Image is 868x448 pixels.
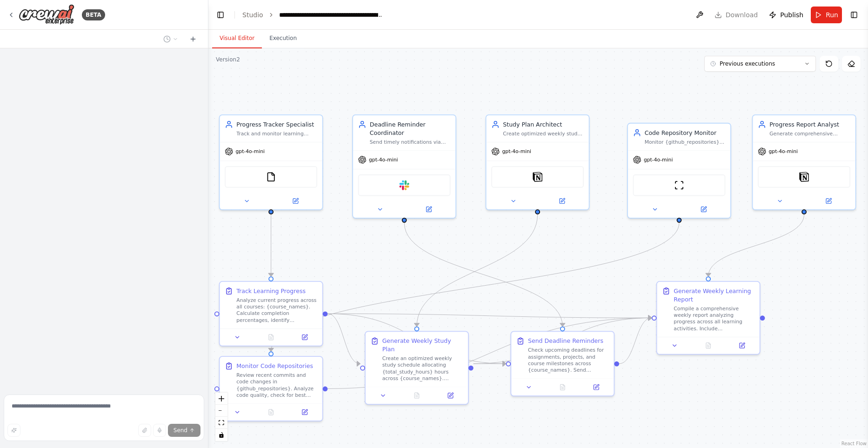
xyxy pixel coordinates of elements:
g: Edge from 54760bf7-9564-499b-b746-5aaaa75f9446 to d3395948-2a56-4cd3-b2c3-ed45c9cd04e1 [327,309,652,322]
g: Edge from ba16c990-4656-4790-b5bd-5cc0d3e1a98c to e58303fd-0dc2-4ece-9bde-7cb9a8eb759d [267,223,683,352]
button: Open in side panel [805,196,852,206]
button: No output available [691,341,726,350]
button: Open in side panel [582,382,610,392]
button: Open in side panel [405,204,452,214]
button: Improve this prompt [7,424,20,437]
div: Check upcoming deadlines for assignments, projects, and course milestones across {course_names}. ... [528,347,609,374]
div: BETA [82,9,105,20]
button: Start a new chat [186,33,200,45]
div: Progress Tracker SpecialistTrack and monitor learning progress across multiple programming course... [219,114,323,210]
a: Studio [242,11,263,19]
div: Code Repository Monitor [645,128,726,137]
button: Publish [765,7,807,23]
g: Edge from fd955391-2b77-461d-a82d-ef77a13379ae to d3395948-2a56-4cd3-b2c3-ed45c9cd04e1 [619,314,652,368]
div: Study Plan Architect [503,120,584,128]
button: Click to speak your automation idea [153,424,166,437]
button: No output available [545,382,580,392]
g: Edge from 30f9990a-0d6c-495d-b821-41d36b6977da to d50f991b-c17c-4cd5-aec8-760cdc744519 [413,214,542,327]
button: Show right sidebar [848,8,861,21]
button: Open in side panel [436,391,464,401]
span: gpt-4o-mini [644,156,673,163]
img: Notion [799,172,809,181]
div: Code Repository MonitorMonitor {github_repositories} for code commits, run automated checks on co... [627,123,731,219]
div: Track and monitor learning progress across multiple programming courses including {course_names},... [236,130,317,137]
span: gpt-4o-mini [236,148,265,154]
div: Review recent commits and code changes in {github_repositories}. Analyze code quality, check for ... [236,372,317,398]
div: Monitor Code RepositoriesReview recent commits and code changes in {github_repositories}. Analyze... [219,356,323,421]
div: Generate Weekly Learning Report [674,287,754,304]
div: Generate Weekly Learning ReportCompile a comprehensive weekly report analyzing progress across al... [656,281,761,354]
g: Edge from d50f991b-c17c-4cd5-aec8-760cdc744519 to fd955391-2b77-461d-a82d-ef77a13379ae [474,360,506,368]
div: Deadline Reminder Coordinator [370,120,451,137]
span: gpt-4o-mini [369,156,398,163]
div: Generate Weekly Study Plan [382,337,463,354]
div: Track Learning Progress [236,287,306,295]
div: Compile a comprehensive weekly report analyzing progress across all learning activities. Include ... [674,305,754,332]
button: No output available [254,332,289,342]
div: Deadline Reminder CoordinatorSend timely notifications via {notification_channels} for assignment... [352,114,456,219]
button: Visual Editor [212,29,262,48]
button: Run [811,7,842,23]
button: fit view [215,417,227,429]
button: Open in side panel [290,332,319,342]
nav: breadcrumb [242,10,384,20]
button: Hide left sidebar [214,8,227,21]
span: Publish [780,10,803,20]
button: zoom out [215,405,227,417]
div: Send Deadline RemindersCheck upcoming deadlines for assignments, projects, and course milestones ... [510,331,614,396]
button: Open in side panel [728,341,756,350]
div: Analyze current progress across all courses: {course_names}. Calculate completion percentages, id... [236,297,317,323]
button: Open in side panel [538,196,585,206]
span: Run [826,10,838,20]
button: No output available [399,391,434,401]
button: Switch to previous chat [160,33,182,45]
span: gpt-4o-mini [768,148,797,154]
g: Edge from 69818eb0-d1fd-4e6a-89fd-2653ee1cd1fd to d3395948-2a56-4cd3-b2c3-ed45c9cd04e1 [704,214,808,276]
img: Notion [533,172,542,181]
g: Edge from 6b0d9877-7232-4934-9eea-f80c2af0e3af to fd955391-2b77-461d-a82d-ef77a13379ae [400,223,567,327]
img: ScrapeWebsiteTool [674,180,684,190]
div: Monitor {github_repositories} for code commits, run automated checks on code quality, formatting,... [645,139,726,145]
div: Progress Report Analyst [769,120,850,128]
a: React Flow attribution [841,441,867,446]
button: Execution [262,29,304,48]
div: Version 2 [216,56,240,63]
g: Edge from 54760bf7-9564-499b-b746-5aaaa75f9446 to d50f991b-c17c-4cd5-aec8-760cdc744519 [327,309,360,368]
button: Open in side panel [680,204,727,214]
div: Generate comprehensive weekly learning reports analyzing completion rates, time spent, achievemen... [769,130,850,137]
div: Create optimized weekly study roadmaps allocating {total_study_hours} hours across {course_names}... [503,130,584,137]
div: Track Learning ProgressAnalyze current progress across all courses: {course_names}. Calculate com... [219,281,323,347]
g: Edge from e58303fd-0dc2-4ece-9bde-7cb9a8eb759d to d3395948-2a56-4cd3-b2c3-ed45c9cd04e1 [327,314,652,393]
div: Monitor Code Repositories [236,362,313,370]
div: Send Deadline Reminders [528,337,603,345]
img: Logo [19,4,74,25]
span: gpt-4o-mini [502,148,531,154]
button: Open in side panel [272,196,319,206]
button: No output available [254,407,289,417]
img: Slack [399,180,409,190]
span: Previous executions [720,60,775,67]
button: zoom in [215,393,227,405]
div: Create an optimized weekly study schedule allocating {total_study_hours} hours across {course_nam... [382,355,463,381]
div: Study Plan ArchitectCreate optimized weekly study roadmaps allocating {total_study_hours} hours a... [486,114,590,210]
button: Send [168,424,200,437]
button: Upload files [138,424,151,437]
span: Send [174,427,187,434]
div: Send timely notifications via {notification_channels} for assignment deadlines, project milestone... [370,139,451,145]
g: Edge from 55a6fd16-4a9c-45aa-adf2-3a83a788e4d1 to 54760bf7-9564-499b-b746-5aaaa75f9446 [267,214,275,276]
div: Progress Report AnalystGenerate comprehensive weekly learning reports analyzing completion rates,... [752,114,856,210]
button: toggle interactivity [215,429,227,441]
button: Open in side panel [290,407,319,417]
div: React Flow controls [215,393,227,441]
div: Generate Weekly Study PlanCreate an optimized weekly study schedule allocating {total_study_hours... [365,331,469,404]
button: Previous executions [704,56,816,72]
img: FileReadTool [266,172,276,181]
div: Progress Tracker Specialist [236,120,317,128]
